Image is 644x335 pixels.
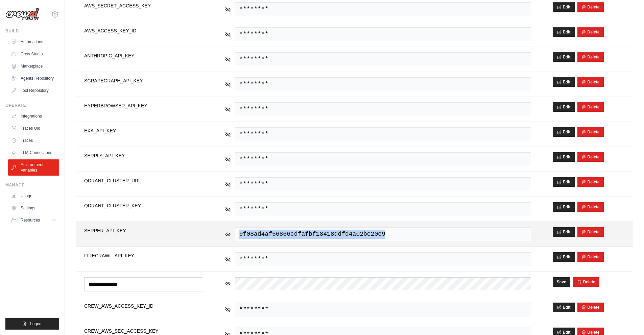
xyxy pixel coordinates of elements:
[581,154,600,160] button: Delete
[553,102,575,112] button: Edit
[5,103,59,108] div: Operate
[8,123,59,134] a: Traces Old
[581,330,600,335] button: Delete
[84,127,203,134] span: EXA_API_KEY
[8,203,59,213] a: Settings
[5,28,59,34] div: Build
[553,52,575,62] button: Edit
[235,227,531,241] span: 9f08ad4af56866cdfafbf18418ddfd4a02bc20e9
[581,129,600,135] button: Delete
[84,303,203,309] span: CREW_AWS_ACCESS_KEY_ID
[8,111,59,122] a: Integrations
[5,8,39,21] img: Logo
[553,202,575,212] button: Edit
[581,305,600,310] button: Delete
[8,61,59,72] a: Marketplace
[8,73,59,84] a: Agents Repository
[84,152,203,159] span: SERPLY_API_KEY
[5,318,59,330] button: Logout
[84,177,203,184] span: QDRANT_CLUSTER_URL
[8,135,59,146] a: Traces
[84,27,203,34] span: AWS_ACCESS_KEY_ID
[8,190,59,201] a: Usage
[30,321,43,327] span: Logout
[553,152,575,162] button: Edit
[8,49,59,59] a: Crew Studio
[577,279,595,285] button: Delete
[84,202,203,209] span: QDRANT_CLUSTER_KEY
[553,277,570,287] button: Save
[553,252,575,262] button: Edit
[553,77,575,87] button: Edit
[581,229,600,235] button: Delete
[84,2,203,9] span: AWS_SECRET_ACCESS_KEY
[8,159,59,176] a: Environment Variables
[8,36,59,47] a: Automations
[84,102,203,109] span: HYPERBROWSER_API_KEY
[581,204,600,210] button: Delete
[581,179,600,185] button: Delete
[5,182,59,188] div: Manage
[581,4,600,10] button: Delete
[581,254,600,260] button: Delete
[84,52,203,59] span: ANTHROPIC_API_KEY
[84,328,203,334] span: CREW_AWS_SEC_ACCESS_KEY
[84,227,203,234] span: SERPER_API_KEY
[8,147,59,158] a: LLM Connections
[553,2,575,12] button: Edit
[553,227,575,237] button: Edit
[581,54,600,60] button: Delete
[581,79,600,85] button: Delete
[581,29,600,35] button: Delete
[581,104,600,110] button: Delete
[84,252,203,259] span: FIRECRAWL_API_KEY
[8,85,59,96] a: Tool Repository
[553,177,575,187] button: Edit
[21,217,40,223] span: Resources
[553,127,575,137] button: Edit
[8,215,59,226] button: Resources
[553,303,575,312] button: Edit
[84,77,203,84] span: SCRAPEGRAPH_API_KEY
[553,27,575,37] button: Edit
